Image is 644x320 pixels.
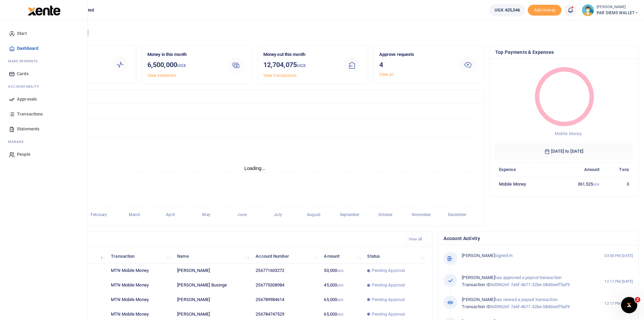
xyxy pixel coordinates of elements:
td: Mobile Money [495,177,554,191]
h3: 12,704,075 [263,60,336,71]
span: 2 [635,297,640,302]
td: 256789984614 [252,293,320,307]
tspan: August [307,213,320,217]
p: Money in this month [147,51,220,58]
img: logo-large [28,5,61,16]
span: [PERSON_NAME] [462,275,495,280]
li: Toup your wallet [528,5,562,16]
td: MTN Mobile Money [107,278,173,293]
h3: 4 [379,60,452,70]
a: View all [406,235,427,244]
li: Ac [5,81,82,92]
tspan: October [378,213,393,217]
span: PAR DIEMS WALLET [597,10,639,16]
span: People [17,151,30,158]
tspan: November [412,213,431,217]
li: M [5,56,82,66]
th: Amount [554,162,603,177]
td: 45,000 [320,278,363,293]
span: Transaction ID [462,304,491,309]
h6: [DATE] to [DATE] [495,143,633,159]
td: MTN Mobile Money [107,263,173,278]
td: 256775308984 [252,278,320,293]
a: View transactions [263,73,297,78]
th: Name: activate to sort column ascending [173,249,252,263]
td: 50,000 [320,263,363,278]
span: Transaction ID [462,282,491,287]
td: [PERSON_NAME] [173,263,252,278]
td: 361,525 [554,177,603,191]
small: 12:17 PM [DATE] [604,279,633,284]
span: Add money [528,5,562,16]
span: Dashboard [17,45,38,52]
span: UGX 425,546 [495,7,520,14]
tspan: May [202,213,210,217]
span: anage [11,139,24,144]
img: profile-user [582,4,594,16]
a: UGX 425,546 [490,4,525,16]
td: [PERSON_NAME] [173,293,252,307]
h4: Account Activity [444,235,633,242]
td: 3 [603,177,633,191]
h4: Transactions Overview [31,93,478,100]
p: Approve requests [379,51,452,58]
tspan: July [274,213,282,217]
li: M [5,136,82,147]
th: Amount: activate to sort column ascending [320,249,363,263]
span: ake Payments [11,59,38,64]
th: Account Number: activate to sort column ascending [252,249,320,263]
small: UGX [297,63,306,68]
a: Statements [5,122,82,136]
span: Mobile Money [555,131,582,136]
p: has viewed a payout transaction 6d5962ef-7a6f-4b71-32be-08ddeeff5af9 [462,296,590,311]
a: Approvals [5,92,82,107]
td: MTN Mobile Money [107,293,173,307]
span: Start [17,30,27,37]
small: UGX [337,269,343,273]
text: Loading... [244,166,266,171]
tspan: April [166,213,174,217]
iframe: Intercom live chat [621,297,637,313]
th: Expense [495,162,554,177]
tspan: February [91,213,107,217]
span: [PERSON_NAME] [462,253,495,258]
td: 65,000 [320,293,363,307]
a: Add money [528,7,562,12]
small: UGX [177,63,186,68]
li: Wallet ballance [487,4,528,16]
a: profile-user [PERSON_NAME] PAR DIEMS WALLET [582,4,639,16]
a: Dashboard [5,41,82,56]
tspan: December [448,213,467,217]
th: Txns [603,162,633,177]
tspan: June [237,213,247,217]
h4: Top Payments & Expenses [495,48,633,56]
small: 12:17 PM [DATE] [604,301,633,306]
span: Statements [17,126,40,132]
span: Pending Approval [372,311,405,317]
p: Money out this month [263,51,336,58]
a: Transactions [5,107,82,122]
tspan: September [340,213,360,217]
small: UGX [593,183,599,186]
a: View statement [147,73,176,78]
span: Transactions [17,111,43,118]
span: countability [13,84,39,89]
small: [PERSON_NAME] [597,4,639,10]
span: [PERSON_NAME] [462,297,495,302]
tspan: March [129,213,141,217]
span: Approvals [17,96,37,103]
a: View all [379,72,394,77]
th: Transaction: activate to sort column ascending [107,249,173,263]
small: UGX [337,283,343,287]
small: UGX [337,298,343,302]
a: People [5,147,82,162]
h3: 6,500,000 [147,60,220,71]
a: Start [5,26,82,41]
h4: Hello [PERSON_NAME] [26,29,639,37]
a: Cards [5,66,82,81]
span: Pending Approval [372,282,405,288]
span: Cards [17,70,29,77]
span: Pending Approval [372,297,405,303]
th: Status: activate to sort column ascending [363,249,427,263]
p: has approved a payout transaction 6d5962ef-7a6f-4b71-32be-08ddeeff5af9 [462,274,590,289]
